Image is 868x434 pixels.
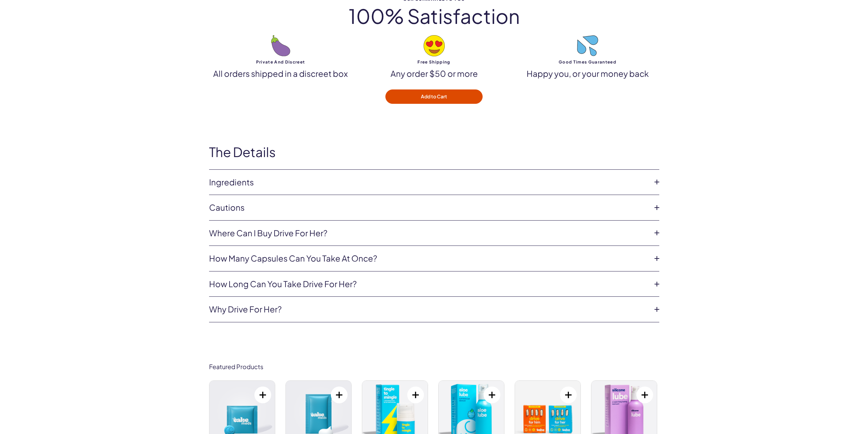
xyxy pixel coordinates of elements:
[363,68,506,80] p: Any order $50 or more
[209,177,648,188] a: Ingredients
[209,60,352,64] strong: Private and discreet
[209,278,648,290] a: How long can you take Drive For Her?
[516,60,659,64] strong: Good Times Guaranteed
[385,89,483,104] button: Add to Cart
[209,68,352,80] p: All orders shipped in a discreet box
[209,227,648,239] a: Where can I buy Drive for Her?
[363,60,506,64] strong: Free Shipping
[577,35,598,56] img: droplets emoji
[209,145,659,159] h2: The Details
[209,5,659,27] h2: 100% Satisfaction
[271,35,290,56] img: eggplant emoji
[423,35,445,56] img: heart-eyes emoji
[516,68,659,80] p: Happy you, or your money back
[209,253,648,264] a: How many capsules can you take at once?
[209,202,648,213] a: Cautions
[209,304,648,315] a: Why Drive For Her?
